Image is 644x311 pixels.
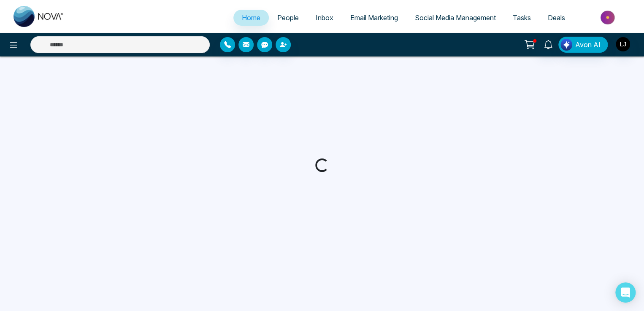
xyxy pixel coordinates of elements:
span: Avon AI [575,40,601,50]
span: Inbox [316,13,333,22]
a: Inbox [307,10,342,26]
span: Email Marketing [350,13,398,22]
span: Tasks [513,13,531,22]
img: User Avatar [616,37,630,51]
a: Email Marketing [342,10,406,26]
span: Deals [548,13,565,22]
span: People [277,13,299,22]
a: Home [233,10,269,26]
img: Market-place.gif [578,8,639,27]
button: Avon AI [558,37,608,53]
a: Social Media Management [406,10,504,26]
span: Home [242,13,260,22]
span: Social Media Management [415,13,496,22]
a: Tasks [504,10,539,26]
a: Deals [539,10,574,26]
a: People [269,10,307,26]
img: Nova CRM Logo [14,6,64,27]
img: Lead Flow [560,39,572,51]
div: Open Intercom Messenger [615,282,636,303]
